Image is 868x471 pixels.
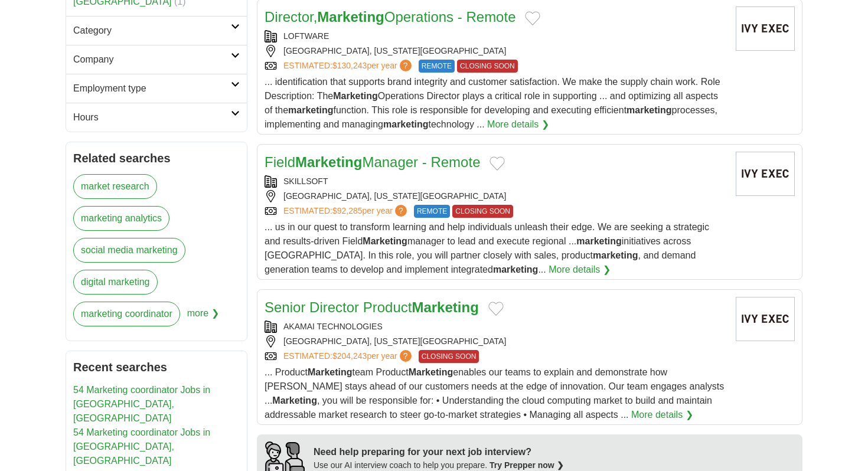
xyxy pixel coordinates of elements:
span: ? [400,350,412,362]
img: Company logo [736,297,795,341]
span: $130,243 [332,61,367,70]
span: REMOTE [414,205,450,218]
span: ... identification that supports brand integrity and customer satisfaction. We make the supply ch... [265,77,720,129]
div: [GEOGRAPHIC_DATA], [US_STATE][GEOGRAPHIC_DATA] [265,335,726,348]
a: 54 Marketing coordinator Jobs in [GEOGRAPHIC_DATA], [GEOGRAPHIC_DATA] [73,427,210,466]
span: ? [400,60,412,71]
span: $204,243 [332,351,367,361]
strong: marketing [593,250,638,260]
a: FieldMarketingManager - Remote [265,154,480,170]
strong: marketing [493,264,538,274]
a: More details ❯ [549,263,611,277]
span: $92,285 [332,206,363,215]
h2: Hours [73,110,231,125]
a: Director,MarketingOperations - Remote [265,9,515,25]
button: Add to favorite jobs [488,302,504,316]
h2: Recent searches [73,358,240,376]
a: More details ❯ [487,117,549,132]
a: market research [73,174,157,199]
strong: marketing [626,105,671,115]
span: CLOSING SOON [457,60,518,73]
div: Need help preparing for your next job interview? [314,445,564,459]
a: ESTIMATED:$130,243per year? [283,60,414,73]
span: ? [395,205,407,217]
strong: marketing [383,119,428,129]
strong: Marketing [412,299,478,315]
a: marketing coordinator [73,302,180,326]
a: Senior Director ProductMarketing [265,299,479,315]
div: AKAMAI TECHNOLOGIES [265,320,726,333]
strong: marketing [288,105,333,115]
a: marketing analytics [73,206,169,231]
strong: Marketing [333,91,378,101]
a: Company [66,45,247,74]
button: Add to favorite jobs [525,11,540,25]
a: Category [66,16,247,45]
span: ... us in our quest to transform learning and help individuals unleash their edge. We are seeking... [265,222,709,274]
span: ... Product team Product enables our teams to explain and demonstrate how [PERSON_NAME] stays ahe... [265,367,724,420]
strong: marketing [576,236,621,246]
a: 54 Marketing coordinator Jobs in [GEOGRAPHIC_DATA], [GEOGRAPHIC_DATA] [73,385,210,423]
span: REMOTE [419,60,455,73]
div: [GEOGRAPHIC_DATA], [US_STATE][GEOGRAPHIC_DATA] [265,190,726,202]
button: Add to favorite jobs [490,156,505,171]
span: CLOSING SOON [419,350,479,363]
a: digital marketing [73,270,158,295]
strong: Marketing [272,395,317,405]
a: More details ❯ [631,408,693,422]
a: Employment type [66,74,247,103]
img: Company logo [736,152,795,196]
strong: Marketing [409,367,453,377]
a: social media marketing [73,238,185,263]
img: Company logo [736,6,795,51]
h2: Company [73,53,231,67]
strong: Marketing [317,9,384,25]
strong: Marketing [363,236,407,246]
a: ESTIMATED:$204,243per year? [283,350,414,363]
a: Try Prepper now ❯ [490,460,564,470]
h2: Related searches [73,149,240,167]
a: Hours [66,103,247,132]
div: LOFTWARE [265,30,726,42]
div: [GEOGRAPHIC_DATA], [US_STATE][GEOGRAPHIC_DATA] [265,45,726,57]
h2: Employment type [73,81,231,96]
h2: Category [73,24,231,38]
strong: Marketing [295,154,362,170]
span: CLOSING SOON [452,205,513,218]
span: more ❯ [187,302,219,333]
div: SKILLSOFT [265,175,726,188]
strong: Marketing [308,367,353,377]
a: ESTIMATED:$92,285per year? [283,205,409,218]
